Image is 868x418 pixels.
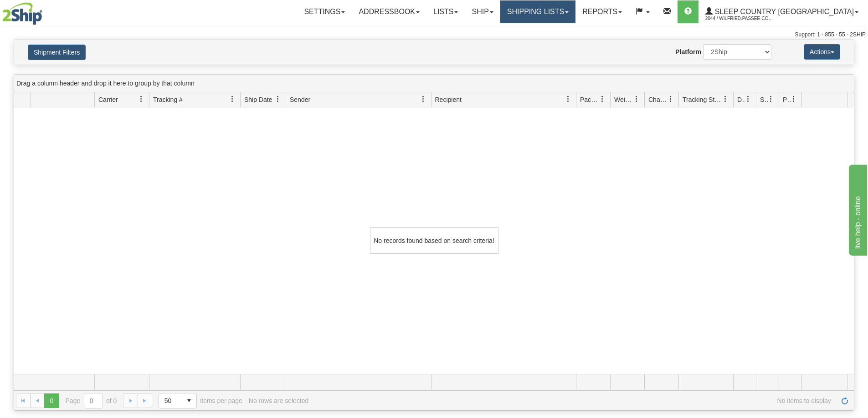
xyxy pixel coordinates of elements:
span: Packages [580,95,599,104]
a: Addressbook [352,0,426,23]
span: items per page [159,393,242,408]
a: Ship [465,0,500,23]
a: Ship Date filter column settings [270,91,286,107]
a: Charge filter column settings [663,91,678,107]
a: Shipment Issues filter column settings [763,91,779,107]
span: Delivery Status [737,95,745,104]
a: Recipient filter column settings [560,91,576,107]
span: 50 [164,396,176,405]
div: live help - online [7,5,84,16]
div: No records found based on search criteria! [370,227,498,254]
a: Delivery Status filter column settings [740,91,756,107]
span: Tracking Status [683,95,722,104]
a: Lists [426,0,465,23]
img: logo2044.jpg [2,2,42,25]
span: Recipient [435,95,462,104]
label: Platform [675,47,701,56]
a: Shipping lists [500,0,575,23]
span: Carrier [98,95,118,104]
span: Page sizes drop down [159,393,197,408]
a: Packages filter column settings [595,91,610,107]
button: Actions [804,44,840,60]
iframe: chat widget [847,162,867,255]
a: Weight filter column settings [629,91,644,107]
div: Support: 1 - 855 - 55 - 2SHIP [2,31,866,39]
a: Sleep Country [GEOGRAPHIC_DATA] 2044 / Wilfried.Passee-Coutrin [699,0,865,23]
a: Sender filter column settings [416,91,431,107]
a: Reports [575,0,629,23]
div: No rows are selected [249,397,309,404]
button: Shipment Filters [28,45,86,60]
span: Page of 0 [66,393,117,408]
span: Shipment Issues [760,95,768,104]
a: Carrier filter column settings [134,91,149,107]
a: Pickup Status filter column settings [786,91,801,107]
a: Tracking # filter column settings [225,91,240,107]
span: Weight [614,95,633,104]
span: select [182,393,196,408]
span: Pickup Status [783,95,791,104]
span: No items to display [315,397,831,404]
a: Tracking Status filter column settings [718,91,733,107]
span: 2044 / Wilfried.Passee-Coutrin [705,14,774,23]
span: Page 0 [44,393,59,408]
span: Sender [290,95,310,104]
a: Refresh [837,393,852,408]
span: Tracking # [153,95,183,104]
span: Sleep Country [GEOGRAPHIC_DATA] [713,8,854,15]
a: Settings [297,0,352,23]
span: Charge [648,95,668,104]
span: Ship Date [244,95,272,104]
div: grid grouping header [14,75,854,92]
